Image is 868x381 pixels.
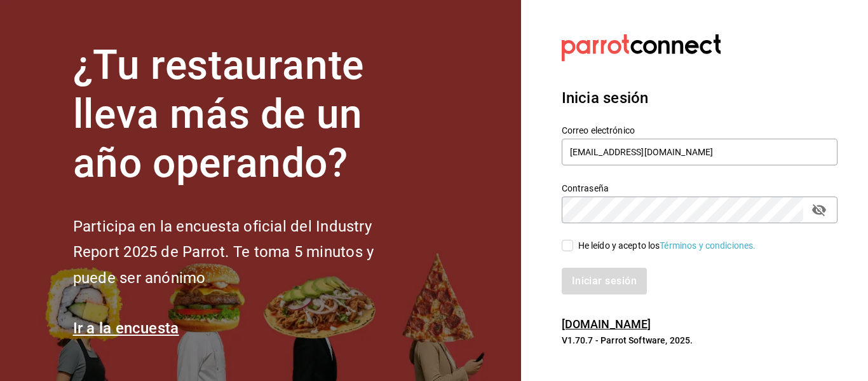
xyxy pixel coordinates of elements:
button: passwordField [808,199,830,221]
a: Ir a la encuesta [73,319,179,337]
p: V1.70.7 - Parrot Software, 2025. [562,334,837,347]
h1: ¿Tu restaurante lleva más de un año operando? [73,41,416,188]
label: Correo electrónico [562,126,837,135]
a: [DOMAIN_NAME] [562,317,651,331]
a: Términos y condiciones. [660,240,756,251]
input: Ingresa tu correo electrónico [562,139,837,165]
h3: Inicia sesión [562,87,837,109]
label: Contraseña [562,184,837,193]
div: He leído y acepto los [578,239,756,253]
h2: Participa en la encuesta oficial del Industry Report 2025 de Parrot. Te toma 5 minutos y puede se... [73,214,416,291]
